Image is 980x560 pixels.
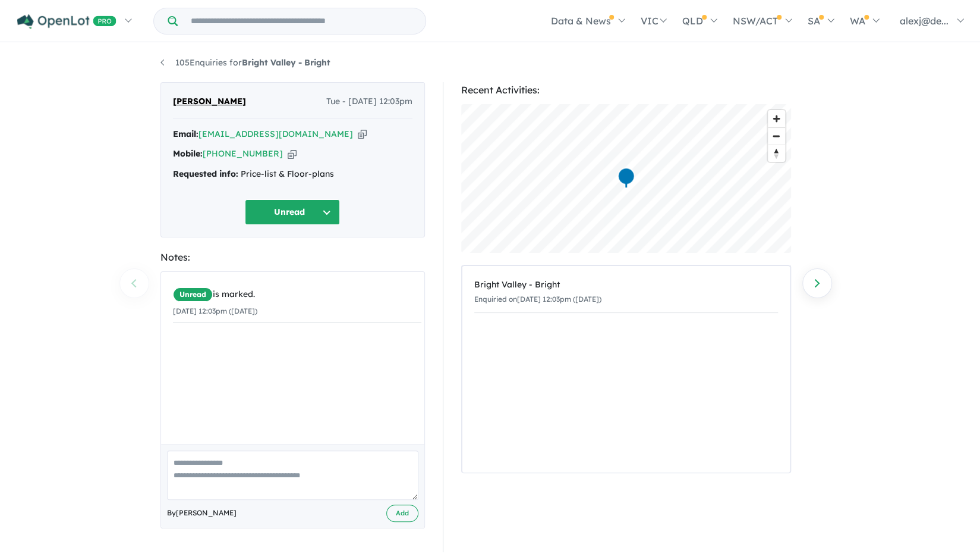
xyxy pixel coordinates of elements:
div: is marked. [173,287,421,302]
nav: breadcrumb [160,56,820,70]
a: Bright Valley - BrightEnquiried on[DATE] 12:03pm ([DATE]) [474,272,778,313]
strong: Bright Valley - Bright [242,57,330,68]
span: alexj@de... [900,15,949,27]
div: Map marker [617,167,635,189]
span: By [PERSON_NAME] [167,507,237,519]
strong: Requested info: [173,168,238,179]
strong: Mobile: [173,148,203,159]
span: Unread [173,287,213,302]
button: Zoom in [768,110,785,127]
span: Tue - [DATE] 12:03pm [326,95,412,109]
div: Notes: [160,249,425,265]
button: Copy [288,148,297,160]
div: Bright Valley - Bright [474,278,778,292]
button: Reset bearing to north [768,145,785,162]
button: Unread [245,199,340,225]
small: [DATE] 12:03pm ([DATE]) [173,306,257,315]
strong: Email: [173,129,198,139]
span: [PERSON_NAME] [173,95,246,109]
a: [PHONE_NUMBER] [203,148,283,159]
div: Price-list & Floor-plans [173,167,412,182]
img: Openlot PRO Logo White [17,14,116,29]
input: Try estate name, suburb, builder or developer [180,8,423,34]
button: Copy [358,128,367,140]
a: [EMAIL_ADDRESS][DOMAIN_NAME] [198,129,353,139]
small: Enquiried on [DATE] 12:03pm ([DATE]) [474,295,601,304]
button: Add [386,505,418,522]
canvas: Map [461,104,791,253]
button: Zoom out [768,127,785,145]
a: 105Enquiries forBright Valley - Bright [160,57,330,68]
div: Recent Activities: [461,82,791,98]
